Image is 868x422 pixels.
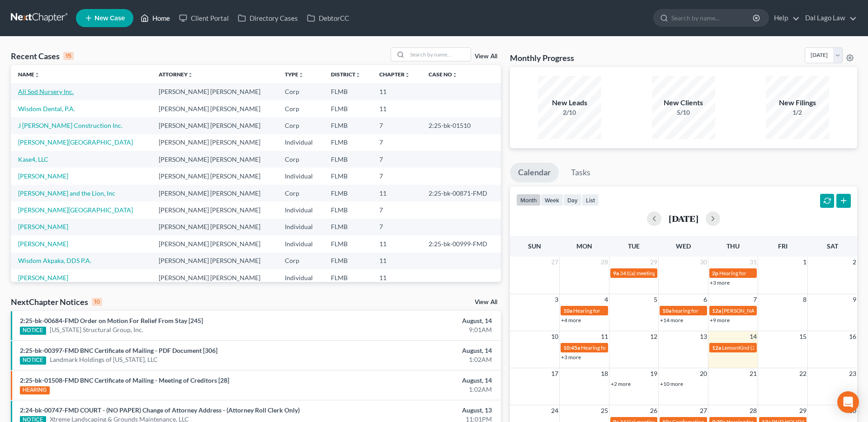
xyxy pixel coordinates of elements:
[18,122,123,129] a: J [PERSON_NAME] Construction Inc.
[278,83,324,100] td: Corp
[372,269,421,286] td: 11
[421,117,501,134] td: 2:25-bk-01510
[672,307,698,314] span: hearing for
[421,235,501,252] td: 2:25-bk-00999-FMD
[848,368,857,379] span: 23
[652,108,715,117] div: 5/10
[769,10,800,26] a: Help
[452,72,458,78] i: unfold_more
[372,253,421,269] td: 11
[298,72,304,78] i: unfold_more
[429,71,458,78] a: Case Nounfold_more
[151,134,278,151] td: [PERSON_NAME] [PERSON_NAME]
[405,72,410,78] i: unfold_more
[18,155,48,163] a: Kase4, LLC
[611,380,631,387] a: +2 more
[11,296,102,307] div: NextChapter Notices
[798,405,807,416] span: 29
[550,257,559,267] span: 27
[421,185,501,202] td: 2:25-bk-00871-FMD
[699,257,708,267] span: 30
[372,235,421,252] td: 11
[20,386,50,394] div: HEARING
[151,117,278,134] td: [PERSON_NAME] [PERSON_NAME]
[766,108,829,117] div: 1/2
[600,331,609,342] span: 11
[372,100,421,117] td: 11
[652,98,715,108] div: New Clients
[324,253,372,269] td: FLMB
[600,257,609,267] span: 28
[18,206,133,214] a: [PERSON_NAME][GEOGRAPHIC_DATA]
[20,356,46,365] div: NOTICE
[18,274,68,281] a: [PERSON_NAME]
[278,253,324,269] td: Corp
[278,185,324,202] td: Corp
[372,168,421,184] td: 7
[563,194,582,206] button: day
[324,202,372,218] td: FLMB
[151,202,278,218] td: [PERSON_NAME] [PERSON_NAME]
[18,105,75,113] a: Wisdom Dental, P.A.
[712,307,721,314] span: 12a
[671,9,754,26] input: Search by name...
[372,151,421,168] td: 7
[538,108,601,117] div: 2/10
[662,307,671,314] span: 10a
[749,331,758,342] span: 14
[324,185,372,202] td: FLMB
[20,327,46,335] div: NOTICE
[278,100,324,117] td: Corp
[175,10,233,26] a: Client Portal
[563,344,580,351] span: 10:45a
[278,202,324,218] td: Individual
[285,71,304,78] a: Typeunfold_more
[372,219,421,235] td: 7
[554,294,559,305] span: 3
[94,15,125,22] span: New Case
[372,83,421,100] td: 11
[324,134,372,151] td: FLMB
[331,71,361,78] a: Districtunfold_more
[550,405,559,416] span: 24
[278,219,324,235] td: Individual
[802,257,807,267] span: 1
[18,240,68,248] a: [PERSON_NAME]
[561,354,581,361] a: +3 more
[516,194,541,206] button: month
[699,405,708,416] span: 27
[340,355,492,364] div: 1:02AM
[703,294,708,305] span: 6
[34,72,40,78] i: unfold_more
[510,163,559,183] a: Calendar
[710,279,730,286] a: +3 more
[151,269,278,286] td: [PERSON_NAME] [PERSON_NAME]
[726,242,740,250] span: Thu
[18,138,133,146] a: [PERSON_NAME][GEOGRAPHIC_DATA]
[541,194,563,206] button: week
[159,71,193,78] a: Attorneyunfold_more
[278,151,324,168] td: Corp
[798,331,807,342] span: 15
[600,368,609,379] span: 18
[340,406,492,415] div: August, 13
[802,294,807,305] span: 8
[372,134,421,151] td: 7
[372,117,421,134] td: 7
[136,10,175,26] a: Home
[278,134,324,151] td: Individual
[20,406,300,414] a: 2:24-bk-00747-FMD COURT - (NO PAPER) Change of Attorney Address - (Attorney Roll Clerk Only)
[340,385,492,394] div: 1:02AM
[538,98,601,108] div: New Leads
[18,189,115,197] a: [PERSON_NAME] and the Lion, Inc
[848,331,857,342] span: 16
[852,257,857,267] span: 2
[151,151,278,168] td: [PERSON_NAME] [PERSON_NAME]
[18,71,40,78] a: Nameunfold_more
[151,235,278,252] td: [PERSON_NAME] [PERSON_NAME]
[50,325,143,334] a: [US_STATE] Structural Group, Inc.
[528,242,541,250] span: Sun
[151,83,278,100] td: [PERSON_NAME] [PERSON_NAME]
[752,294,758,305] span: 7
[801,10,857,26] a: Dal Lago Law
